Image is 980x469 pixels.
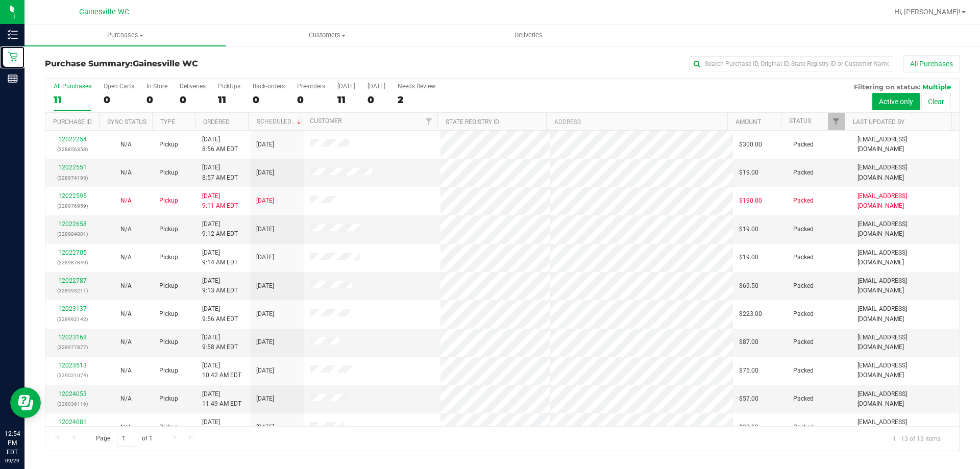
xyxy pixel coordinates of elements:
[202,135,238,154] span: [DATE] 8:56 AM EDT
[367,94,385,106] div: 0
[58,220,87,228] a: 12022658
[159,196,178,206] span: Pickup
[310,117,341,125] a: Customer
[739,140,762,150] span: $300.00
[739,337,758,347] span: $87.00
[202,219,238,239] span: [DATE] 9:12 AM EDT
[58,277,87,284] a: 12022787
[793,281,814,291] span: Packed
[203,118,230,126] a: Ordered
[104,83,134,90] div: Open Carts
[793,253,814,262] span: Packed
[857,191,953,211] span: [EMAIL_ADDRESS][DOMAIN_NAME]
[857,417,953,437] span: [EMAIL_ADDRESS][DOMAIN_NAME]
[58,334,87,341] a: 12023168
[8,52,18,62] inline-svg: Retail
[180,94,206,106] div: 0
[789,117,811,125] a: Status
[857,276,953,295] span: [EMAIL_ADDRESS][DOMAIN_NAME]
[256,140,274,150] span: [DATE]
[159,394,178,404] span: Pickup
[226,24,428,46] a: Customers
[857,219,953,239] span: [EMAIL_ADDRESS][DOMAIN_NAME]
[10,387,41,418] iframe: Resource center
[793,196,814,206] span: Packed
[120,281,132,291] button: N/A
[253,83,285,90] div: Back-orders
[120,282,132,289] span: Not Applicable
[202,304,238,324] span: [DATE] 9:56 AM EDT
[58,390,87,398] a: 12024053
[446,118,499,126] a: State Registry ID
[739,366,758,376] span: $76.00
[337,83,355,90] div: [DATE]
[546,113,727,131] th: Address
[256,366,274,376] span: [DATE]
[297,83,325,90] div: Pre-orders
[120,424,132,431] span: Not Applicable
[24,31,226,40] span: Purchases
[52,201,93,211] p: (328976959)
[58,362,87,369] a: 12023513
[159,140,178,150] span: Pickup
[739,281,758,291] span: $69.50
[180,83,206,90] div: Deliveries
[52,314,93,324] p: (328992142)
[218,83,240,90] div: PickUps
[857,361,953,380] span: [EMAIL_ADDRESS][DOMAIN_NAME]
[337,94,355,106] div: 11
[227,31,427,40] span: Customers
[857,163,953,182] span: [EMAIL_ADDRESS][DOMAIN_NAME]
[256,225,274,234] span: [DATE]
[903,55,960,72] button: All Purchases
[256,309,274,319] span: [DATE]
[739,168,758,178] span: $19.00
[872,93,920,110] button: Active only
[120,338,132,345] span: Not Applicable
[739,253,758,262] span: $19.00
[202,191,238,211] span: [DATE] 9:11 AM EDT
[120,169,132,176] span: Not Applicable
[146,94,167,106] div: 0
[120,337,132,347] button: N/A
[256,423,274,432] span: [DATE]
[160,118,175,126] a: Type
[689,56,893,71] input: Search Purchase ID, Original ID, State Registry ID or Customer Name...
[117,431,135,447] input: 1
[8,30,18,40] inline-svg: Inventory
[202,333,238,352] span: [DATE] 9:58 AM EDT
[120,367,132,374] span: Not Applicable
[421,113,437,130] a: Filter
[739,394,758,404] span: $57.00
[120,196,132,206] button: N/A
[857,248,953,267] span: [EMAIL_ADDRESS][DOMAIN_NAME]
[52,144,93,154] p: (328856358)
[54,94,91,106] div: 11
[885,431,949,446] span: 1 - 13 of 13 items
[793,309,814,319] span: Packed
[256,253,274,262] span: [DATE]
[793,225,814,234] span: Packed
[58,249,87,256] a: 12022705
[58,136,87,143] a: 12022254
[120,141,132,148] span: Not Applicable
[256,281,274,291] span: [DATE]
[854,83,920,91] span: Filtering on status:
[120,394,132,404] button: N/A
[24,24,226,46] a: Purchases
[257,118,303,125] a: Scheduled
[739,196,762,206] span: $190.00
[202,248,238,267] span: [DATE] 9:14 AM EDT
[107,118,146,126] a: Sync Status
[159,281,178,291] span: Pickup
[53,118,92,126] a: Purchase ID
[218,94,240,106] div: 11
[52,342,93,352] p: (328977877)
[367,83,385,90] div: [DATE]
[120,168,132,178] button: N/A
[202,389,241,409] span: [DATE] 11:49 AM EDT
[120,366,132,376] button: N/A
[922,83,951,91] span: Multiple
[120,197,132,204] span: Not Applicable
[256,168,274,178] span: [DATE]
